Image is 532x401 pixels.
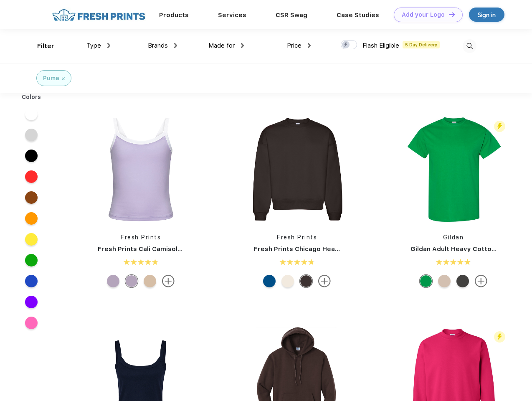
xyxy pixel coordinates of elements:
img: dropdown.png [308,43,311,48]
div: Sign in [478,10,496,20]
img: flash_active_toggle.svg [494,331,505,343]
a: Products [159,11,189,19]
img: func=resize&h=266 [398,114,509,225]
div: Oat White [144,275,156,287]
div: Filter [37,41,54,51]
div: Charcoal [456,275,469,287]
img: dropdown.png [174,43,177,48]
img: more.svg [475,275,487,287]
a: Gildan Adult Heavy Cotton T-Shirt [410,245,519,253]
img: func=resize&h=266 [241,114,352,225]
a: Gildan [443,234,464,241]
span: Flash Eligible [362,42,399,49]
img: desktop_search.svg [463,39,476,53]
span: Brands [148,42,168,49]
div: Buttermilk mto [281,275,294,287]
a: Services [218,11,246,19]
img: flash_active_toggle.svg [494,121,505,132]
div: Puma [43,74,59,83]
div: Purple mto [107,275,119,287]
span: Made for [208,42,235,49]
img: fo%20logo%202.webp [50,8,148,22]
a: Fresh Prints [121,234,161,241]
img: dropdown.png [241,43,244,48]
a: Fresh Prints Chicago Heavyweight Crewneck [254,245,398,253]
div: Purple White [125,275,138,287]
div: Irish Green [420,275,432,287]
span: Price [287,42,301,49]
div: Add your Logo [402,11,445,18]
span: 5 Day Delivery [403,41,440,48]
div: Royal Blue mto [263,275,276,287]
img: filter_cancel.svg [62,77,65,80]
a: CSR Swag [276,11,307,19]
img: func=resize&h=266 [85,114,196,225]
img: dropdown.png [107,43,110,48]
a: Fresh Prints [277,234,317,241]
span: Type [86,42,101,49]
a: Fresh Prints Cali Camisole Top [98,245,195,253]
div: Colors [15,93,48,102]
img: DT [449,12,455,17]
img: more.svg [318,275,331,287]
img: more.svg [162,275,175,287]
a: Sign in [469,8,504,22]
div: Dark Chocolate mto [300,275,312,287]
div: Sand [438,275,451,287]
